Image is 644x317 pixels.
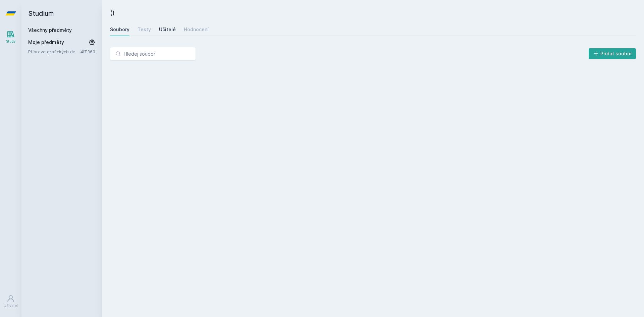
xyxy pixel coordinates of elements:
a: Učitelé [159,23,176,36]
div: Study [6,39,16,44]
input: Hledej soubor [110,47,196,60]
div: Soubory [110,26,129,33]
h2: () [110,8,636,17]
a: Příprava grafických dat pro aplikace IS [28,48,80,55]
a: Testy [138,23,151,36]
a: 4IT360 [80,49,95,54]
a: Hodnocení [184,23,209,36]
span: Moje předměty [28,39,64,46]
div: Uživatel [4,303,18,308]
a: Uživatel [1,291,20,312]
a: Všechny předměty [28,27,72,33]
div: Testy [138,26,151,33]
div: Učitelé [159,26,176,33]
a: Study [1,27,20,47]
a: Soubory [110,23,129,36]
div: Hodnocení [184,26,209,33]
button: Přidat soubor [589,48,636,59]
